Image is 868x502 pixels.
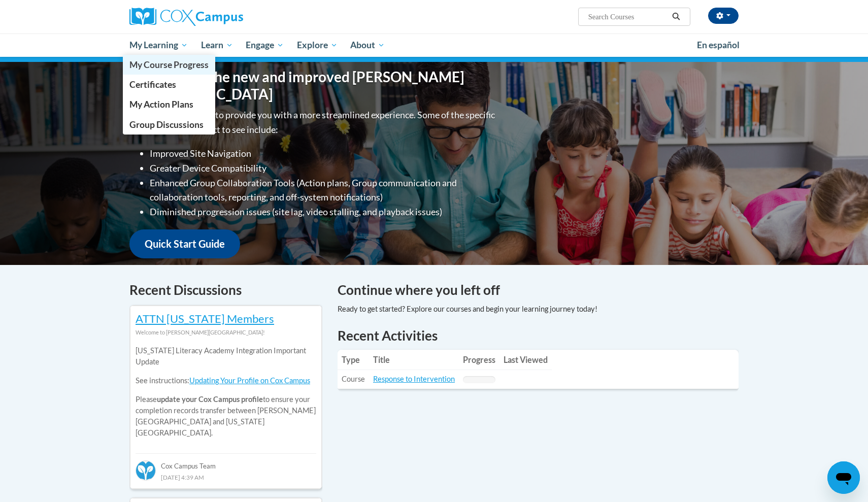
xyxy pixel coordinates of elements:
[201,39,233,51] span: Learn
[297,39,338,51] span: Explore
[239,34,290,57] a: Engage
[150,146,497,161] li: Improved Site Navigation
[690,35,746,56] a: En español
[246,39,284,51] span: Engage
[708,8,739,24] button: Account Settings
[697,40,740,50] span: En español
[136,338,316,446] div: Please to ensure your completion records transfer between [PERSON_NAME][GEOGRAPHIC_DATA] and [US_...
[499,350,552,370] th: Last Viewed
[342,375,365,383] span: Course
[129,229,240,258] a: Quick Start Guide
[114,34,754,57] div: Main menu
[123,55,215,75] a: My Course Progress
[150,176,497,205] li: Enhanced Group Collaboration Tools (Action plans, Group communication and collaboration tools, re...
[136,375,316,386] p: See instructions:
[338,326,739,345] h1: Recent Activities
[129,99,193,110] span: My Action Plans
[123,94,215,114] a: My Action Plans
[129,119,204,130] span: Group Discussions
[338,280,739,300] h4: Continue where you left off
[129,8,243,26] img: Cox Campus
[129,69,497,103] h1: Welcome to the new and improved [PERSON_NAME][GEOGRAPHIC_DATA]
[129,79,176,90] span: Certificates
[459,350,499,370] th: Progress
[129,108,497,137] p: Overall, we are proud to provide you with a more streamlined experience. Some of the specific cha...
[136,453,316,472] div: Cox Campus Team
[157,395,263,404] b: update your Cox Campus profile
[129,8,322,26] a: Cox Campus
[290,34,344,57] a: Explore
[350,39,385,51] span: About
[373,375,455,383] a: Response to Intervention
[123,34,194,57] a: My Learning
[136,312,274,325] a: ATTN [US_STATE] Members
[129,280,322,300] h4: Recent Discussions
[150,161,497,176] li: Greater Device Compatibility
[136,345,316,367] p: [US_STATE] Literacy Academy Integration Important Update
[369,350,459,370] th: Title
[827,461,860,494] iframe: Button to launch messaging window
[129,59,209,70] span: My Course Progress
[136,472,316,483] div: [DATE] 4:39 AM
[150,205,497,219] li: Diminished progression issues (site lag, video stalling, and playback issues)
[587,11,669,23] input: Search Courses
[123,75,215,94] a: Certificates
[344,34,392,57] a: About
[123,115,215,135] a: Group Discussions
[194,34,240,57] a: Learn
[129,39,188,51] span: My Learning
[338,350,369,370] th: Type
[136,327,316,338] div: Welcome to [PERSON_NAME][GEOGRAPHIC_DATA]!
[669,11,684,23] button: Search
[189,376,310,385] a: Updating Your Profile on Cox Campus
[136,460,156,481] img: Cox Campus Team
